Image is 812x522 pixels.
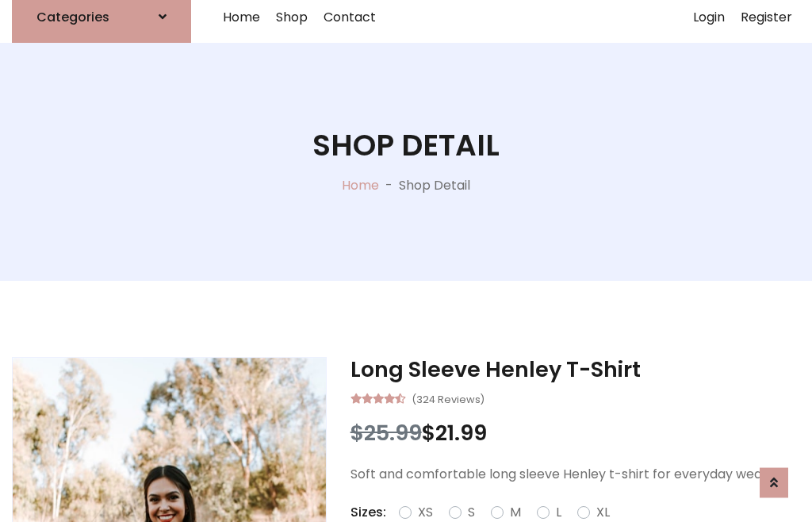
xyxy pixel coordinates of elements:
[350,503,386,522] p: Sizes:
[350,357,800,382] h3: Long Sleeve Henley T-Shirt
[36,10,109,25] h6: Categories
[342,176,379,194] a: Home
[435,418,487,447] span: 21.99
[312,128,500,163] h1: Shop Detail
[412,389,485,408] small: (324 Reviews)
[596,503,610,522] label: XL
[399,176,470,195] p: Shop Detail
[510,503,521,522] label: M
[556,503,561,522] label: L
[350,465,800,484] p: Soft and comfortable long sleeve Henley t-shirt for everyday wear.
[350,418,422,447] span: $25.99
[418,503,433,522] label: XS
[468,503,475,522] label: S
[379,176,399,195] p: -
[350,420,800,446] h3: $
